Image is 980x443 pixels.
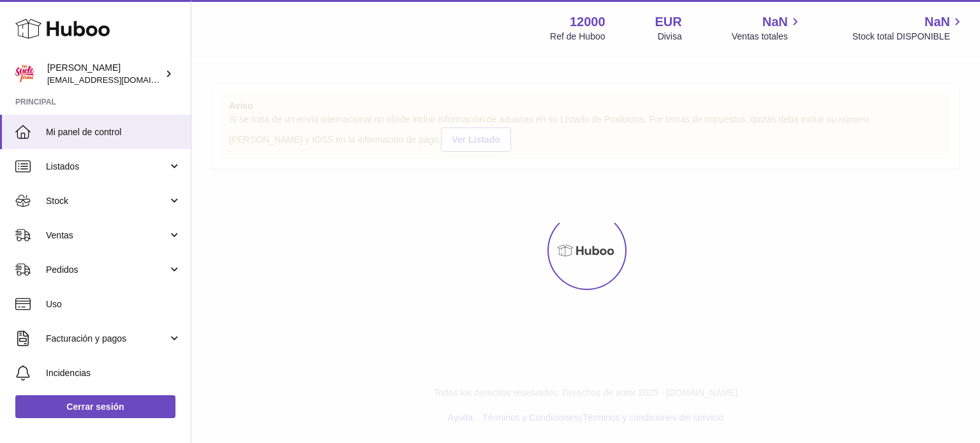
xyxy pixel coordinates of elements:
div: Ref de Huboo [550,31,605,43]
strong: 12000 [570,13,605,31]
span: Mi panel de control [46,126,181,138]
img: internalAdmin-12000@internal.huboo.com [15,64,34,84]
div: [PERSON_NAME] [47,62,162,86]
span: Ventas totales [732,31,803,43]
span: Uso [46,298,181,310]
span: Stock total DISPONIBLE [852,31,965,43]
a: NaN Ventas totales [732,13,803,43]
span: [EMAIL_ADDRESS][DOMAIN_NAME] [47,75,188,85]
span: Pedidos [46,264,168,276]
strong: EUR [655,13,682,31]
span: Facturación y pagos [46,333,168,345]
span: NaN [924,13,950,31]
span: Listados [46,161,168,173]
span: Incidencias [46,367,181,379]
span: Stock [46,195,168,207]
span: NaN [762,13,788,31]
a: NaN Stock total DISPONIBLE [852,13,965,43]
div: Divisa [658,31,682,43]
span: Ventas [46,229,168,242]
a: Cerrar sesión [15,395,175,418]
